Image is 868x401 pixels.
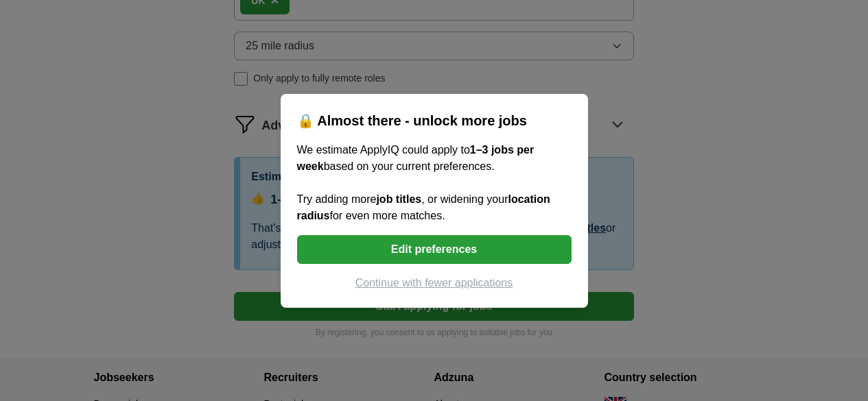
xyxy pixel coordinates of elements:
b: location radius [297,193,550,221]
button: Continue with fewer applications [297,275,572,291]
span: 🔒 Almost there - unlock more jobs [297,113,527,128]
span: We estimate ApplyIQ could apply to based on your current preferences. Try adding more , or wideni... [297,144,550,221]
b: 1–3 jobs per week [297,144,535,172]
button: Edit preferences [297,235,572,264]
b: job titles [376,193,421,205]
